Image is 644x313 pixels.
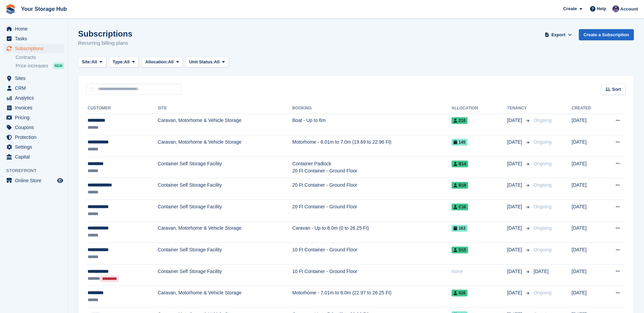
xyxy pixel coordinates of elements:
[452,204,468,210] span: C16
[572,135,603,157] td: [DATE]
[78,29,132,38] h1: Subscriptions
[3,176,64,185] a: menu
[507,225,523,232] span: [DATE]
[507,182,523,189] span: [DATE]
[15,24,56,34] span: Home
[56,176,64,185] a: Preview store
[534,118,552,123] span: Ongoing
[507,203,523,210] span: [DATE]
[292,135,452,157] td: Motorhome - 6.01m to 7.0m (19.69 to 22.96 Ft)
[158,200,293,222] td: Container Self Storage Facility
[78,39,132,47] p: Recurring billing plans
[53,62,64,69] div: NEW
[16,62,64,69] a: Price increases NEW
[3,24,64,34] a: menu
[3,93,64,103] a: menu
[15,152,56,162] span: Capital
[91,59,97,65] span: All
[620,6,638,13] span: Account
[15,142,56,152] span: Settings
[452,290,467,296] span: 026
[292,156,452,178] td: Container Padlock 20 Ft Container - Ground Floor
[292,200,452,222] td: 20 Ft Container - Ground Floor
[572,243,603,265] td: [DATE]
[534,161,552,166] span: Ongoing
[452,225,467,232] span: 163
[292,264,452,286] td: 10 Ft Container - Ground Floor
[534,182,552,188] span: Ongoing
[78,57,106,68] button: Site: All
[109,57,139,68] button: Type: All
[168,59,174,65] span: All
[3,74,64,83] a: menu
[534,269,549,274] span: [DATE]
[142,57,183,68] button: Allocation: All
[579,29,634,40] a: Create a Subscription
[563,5,577,12] span: Create
[572,156,603,178] td: [DATE]
[507,139,523,146] span: [DATE]
[572,103,603,114] th: Created
[534,247,552,252] span: Ongoing
[18,3,70,15] a: Your Storage Hub
[113,59,124,65] span: Type:
[452,139,467,146] span: 145
[5,4,16,14] img: stora-icon-8386f47178a22dfd0bd8f6a31ec36ba5ce8667c1dd55bd0f319d3a0aa187defe.svg
[572,264,603,286] td: [DATE]
[185,57,228,68] button: Unit Status: All
[572,113,603,135] td: [DATE]
[214,59,220,65] span: All
[292,221,452,243] td: Caravan - Up to 8.0m (0 to 26.25 Ft)
[158,156,293,178] td: Container Self Storage Facility
[15,93,56,103] span: Analytics
[597,5,606,12] span: Help
[452,247,468,253] span: D15
[189,59,214,65] span: Unit Status:
[15,132,56,142] span: Protection
[544,29,573,40] button: Export
[15,176,56,185] span: Online Store
[452,103,507,114] th: Allocation
[15,34,56,43] span: Tasks
[15,103,56,112] span: Invoices
[158,243,293,265] td: Container Self Storage Facility
[507,268,523,275] span: [DATE]
[292,286,452,308] td: Motorhome - 7.01m to 8.0m (22.97 to 26.25 Ft)
[572,221,603,243] td: [DATE]
[572,178,603,200] td: [DATE]
[124,59,130,65] span: All
[15,83,56,93] span: CRM
[452,268,507,275] div: None
[16,63,48,69] span: Price increases
[534,290,552,295] span: Ongoing
[612,86,621,93] span: Sort
[507,289,523,296] span: [DATE]
[3,132,64,142] a: menu
[82,59,91,65] span: Site:
[534,204,552,209] span: Ongoing
[15,44,56,53] span: Subscriptions
[15,113,56,122] span: Pricing
[3,142,64,152] a: menu
[3,152,64,162] a: menu
[3,113,64,122] a: menu
[158,264,293,286] td: Container Self Storage Facility
[145,59,168,65] span: Allocation:
[15,123,56,132] span: Coupons
[292,113,452,135] td: Boat - Up to 6m
[452,182,468,189] span: B18
[6,167,68,174] span: Storefront
[551,32,565,38] span: Export
[452,161,468,167] span: B14
[16,54,64,61] a: Contracts
[3,44,64,53] a: menu
[3,103,64,112] a: menu
[534,139,552,145] span: Ongoing
[3,123,64,132] a: menu
[3,83,64,93] a: menu
[158,221,293,243] td: Caravan, Motorhome & Vehicle Storage
[158,178,293,200] td: Container Self Storage Facility
[507,117,523,124] span: [DATE]
[507,246,523,253] span: [DATE]
[507,160,523,167] span: [DATE]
